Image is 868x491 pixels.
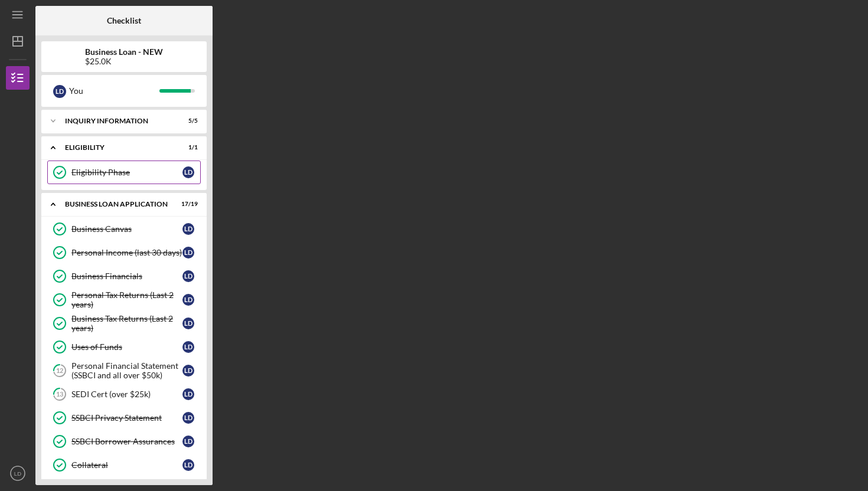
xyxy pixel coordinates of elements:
[182,459,194,471] div: L D
[71,361,182,380] div: Personal Financial Statement (SSBCI and all over $50k)
[177,144,198,151] div: 1 / 1
[107,16,141,25] b: Checklist
[177,117,198,125] div: 5 / 5
[47,453,201,477] a: CollateralLD
[182,412,194,424] div: L D
[47,264,201,288] a: Business FinancialsLD
[65,144,168,151] div: ELIGIBILITY
[182,223,194,235] div: L D
[85,57,163,66] div: $25.0K
[71,248,182,257] div: Personal Income (last 30 days)
[71,271,182,281] div: Business Financials
[69,81,159,101] div: You
[71,290,182,309] div: Personal Tax Returns (Last 2 years)
[71,413,182,423] div: SSBCI Privacy Statement
[14,470,21,477] text: LD
[182,365,194,377] div: L D
[182,341,194,353] div: L D
[47,288,201,312] a: Personal Tax Returns (Last 2 years)LD
[177,201,198,208] div: 17 / 19
[47,217,201,241] a: Business CanvasLD
[47,359,201,382] a: 12Personal Financial Statement (SSBCI and all over $50k)LD
[71,460,182,470] div: Collateral
[71,224,182,234] div: Business Canvas
[182,317,194,329] div: L D
[47,430,201,453] a: SSBCI Borrower AssurancesLD
[71,314,182,333] div: Business Tax Returns (Last 2 years)
[53,85,66,98] div: L D
[71,168,182,177] div: Eligibility Phase
[47,241,201,264] a: Personal Income (last 30 days)LD
[182,270,194,282] div: L D
[182,388,194,400] div: L D
[85,47,163,57] b: Business Loan - NEW
[71,389,182,399] div: SEDI Cert (over $25k)
[47,382,201,406] a: 13SEDI Cert (over $25k)LD
[47,406,201,430] a: SSBCI Privacy StatementLD
[65,117,168,125] div: INQUIRY INFORMATION
[182,166,194,178] div: L D
[71,342,182,352] div: Uses of Funds
[65,201,168,208] div: BUSINESS LOAN APPLICATION
[47,335,201,359] a: Uses of FundsLD
[182,294,194,306] div: L D
[182,436,194,447] div: L D
[47,312,201,335] a: Business Tax Returns (Last 2 years)LD
[47,161,201,184] a: Eligibility PhaseLD
[56,367,63,375] tspan: 12
[56,391,63,398] tspan: 13
[71,437,182,446] div: SSBCI Borrower Assurances
[182,247,194,258] div: L D
[6,461,30,485] button: LD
